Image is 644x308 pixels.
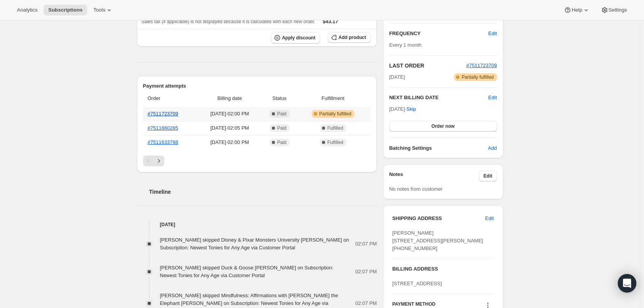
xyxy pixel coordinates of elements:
button: Add product [328,32,371,43]
span: Tools [93,7,105,13]
h2: LAST ORDER [389,62,466,69]
span: Add product [339,34,366,41]
button: Apply discount [271,32,320,44]
th: Order [143,90,198,107]
span: 02:07 PM [356,268,377,276]
a: #7511723709 [148,111,179,117]
span: No notes from customer [389,186,443,192]
span: Billing date [200,95,259,102]
span: Partially fulfilled [319,111,351,117]
button: Tools [89,5,118,15]
span: [DATE] · 02:00 PM [200,139,259,146]
button: Next [153,156,164,166]
nav: Pagination [143,156,371,166]
span: [PERSON_NAME] [STREET_ADDRESS][PERSON_NAME] [PHONE_NUMBER] [392,230,483,251]
span: Fulfilled [327,139,343,146]
span: Paid [277,139,287,146]
button: Skip [402,103,421,115]
span: Skip [406,105,416,113]
button: Subscriptions [44,5,87,15]
button: Edit [488,94,497,102]
button: #7511723709 [466,62,497,69]
h2: Payment attempts [143,82,371,90]
span: Add [488,144,497,152]
span: Every 1 month [389,42,421,48]
span: Fulfillment [300,95,366,102]
a: #7511723709 [466,63,497,68]
h3: Notes [389,171,479,181]
h4: [DATE] [137,221,377,228]
span: [STREET_ADDRESS] [392,281,442,286]
span: Order now [432,123,455,129]
span: $43.17 [323,19,338,24]
span: Paid [277,111,287,117]
span: [DATE] · [389,106,416,112]
span: [DATE] [389,73,405,81]
span: Paid [277,125,287,131]
div: Open Intercom Messenger [618,274,636,293]
span: Partially fulfilled [462,74,494,80]
h6: Batching Settings [389,144,488,152]
span: Fulfilled [327,125,343,131]
span: Edit [488,30,497,37]
a: #7511660285 [148,125,179,131]
span: Edit [485,215,494,222]
button: Edit [484,27,501,40]
span: Status [264,95,295,102]
span: 02:07 PM [356,300,377,307]
h2: Timeline [149,188,377,196]
h2: FREQUENCY [389,30,488,37]
span: 02:07 PM [356,240,377,248]
h3: SHIPPING ADDRESS [392,215,485,222]
h2: NEXT BILLING DATE [389,94,488,102]
span: Help [572,7,582,13]
button: Edit [479,171,497,181]
span: [PERSON_NAME] skipped Disney & Pixar Monsters University [PERSON_NAME] on Subscription: Newest To... [160,237,349,250]
a: #7511633788 [148,139,179,145]
span: [DATE] · 02:05 PM [200,124,259,132]
span: Analytics [17,7,37,13]
button: Order now [389,121,497,132]
button: Analytics [12,5,42,15]
span: Subscriptions [48,7,83,13]
h3: BILLING ADDRESS [392,265,494,273]
button: Edit [480,212,498,225]
span: Apply discount [282,35,315,41]
button: Settings [596,5,632,15]
span: [DATE] · 02:00 PM [200,110,259,118]
button: Add [483,142,501,154]
button: Help [559,5,594,15]
span: Settings [609,7,627,13]
span: [PERSON_NAME] skipped Duck & Goose [PERSON_NAME] on Subscription: Newest Tonies for Any Age via C... [160,265,334,278]
span: Edit [484,173,492,179]
span: Sales tax (if applicable) is not displayed because it is calculated with each new order. [142,19,315,24]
